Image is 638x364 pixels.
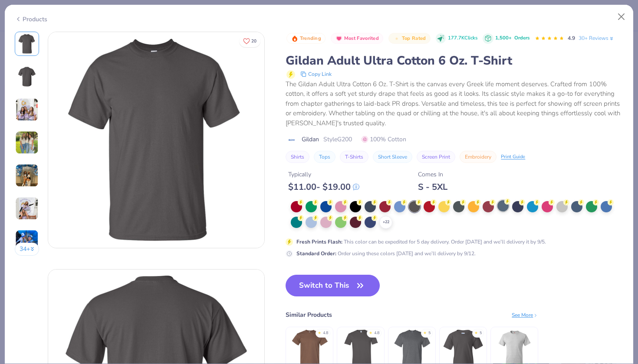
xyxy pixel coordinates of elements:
[286,136,297,143] img: brand logo
[286,310,332,319] div: Similar Products
[388,33,430,44] button: Badge Button
[335,35,342,42] img: Most Favorited sort
[302,135,319,144] span: Gildan
[568,35,575,42] span: 4.9
[48,32,264,248] img: Front
[383,219,389,225] span: + 22
[423,330,427,334] div: ★
[512,311,538,319] div: See More
[369,330,372,334] div: ★
[393,35,400,42] img: Top Rated sort
[613,9,630,25] button: Close
[418,170,447,179] div: Comes In
[296,250,476,257] div: Order using these colors [DATE] and we’ll delivery by 9/12.
[15,98,39,121] img: User generated content
[15,131,39,154] img: User generated content
[402,36,426,41] span: Top Rated
[331,33,383,44] button: Badge Button
[448,35,477,42] span: 177.7K Clicks
[286,151,309,163] button: Shirts
[373,151,412,163] button: Short Sleeve
[474,330,478,334] div: ★
[288,182,359,192] div: $ 11.00 - $ 19.00
[418,182,447,192] div: S - 5XL
[15,15,47,24] div: Products
[15,230,39,253] img: User generated content
[323,330,328,336] div: 4.8
[296,250,336,257] strong: Standard Order :
[239,35,260,47] button: Like
[417,151,455,163] button: Screen Print
[15,164,39,187] img: User generated content
[291,35,298,42] img: Trending sort
[318,330,321,334] div: ★
[16,66,37,87] img: Back
[374,330,379,336] div: 4.8
[501,153,525,161] div: Print Guide
[579,34,615,42] a: 30+ Reviews
[296,238,546,246] div: This color can be expedited for 5 day delivery. Order [DATE] and we’ll delivery it by 9/5.
[535,32,564,45] div: 4.9 Stars
[362,135,406,144] span: 100% Cotton
[323,135,352,144] span: Style G200
[300,36,321,41] span: Trending
[16,33,37,54] img: Front
[495,35,529,42] div: 1,500+
[286,33,326,44] button: Badge Button
[286,275,380,296] button: Switch to This
[340,151,368,163] button: T-Shirts
[15,243,39,256] button: 34+
[15,197,39,220] img: User generated content
[286,52,623,69] div: Gildan Adult Ultra Cotton 6 Oz. T-Shirt
[296,238,342,245] strong: Fresh Prints Flash :
[428,330,431,336] div: 5
[251,39,257,43] span: 20
[298,69,334,79] button: copy to clipboard
[288,170,359,179] div: Typically
[480,330,482,336] div: 5
[344,36,379,41] span: Most Favorited
[460,151,497,163] button: Embroidery
[314,151,335,163] button: Tops
[286,79,623,128] div: The Gildan Adult Ultra Cotton 6 Oz. T-Shirt is the canvas every Greek life moment deserves. Craft...
[514,35,529,41] span: Orders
